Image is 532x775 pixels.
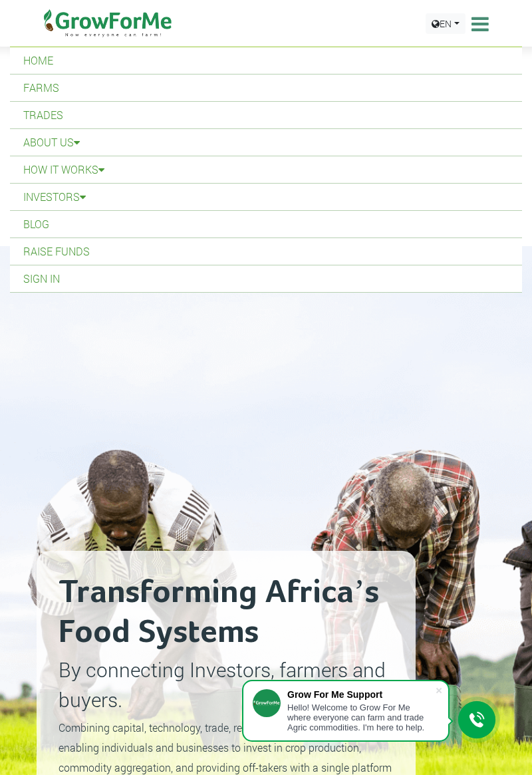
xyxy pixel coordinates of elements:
div: Grow For Me Support [287,689,435,700]
a: EN [426,13,465,34]
a: About Us [10,129,522,156]
a: Farms [10,75,522,101]
h2: Transforming Africa’s Food Systems [59,573,394,653]
a: Home [10,47,522,74]
a: Blog [10,211,522,237]
a: How it Works [10,156,522,183]
a: Raise Funds [10,238,522,265]
div: Hello! Welcome to Grow For Me where everyone can farm and trade Agric commodities. I'm here to help. [287,702,435,732]
a: Sign In [10,265,522,292]
p: By connecting Investors, farmers and buyers. [59,655,394,714]
a: Trades [10,102,522,128]
a: Investors [10,184,522,210]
